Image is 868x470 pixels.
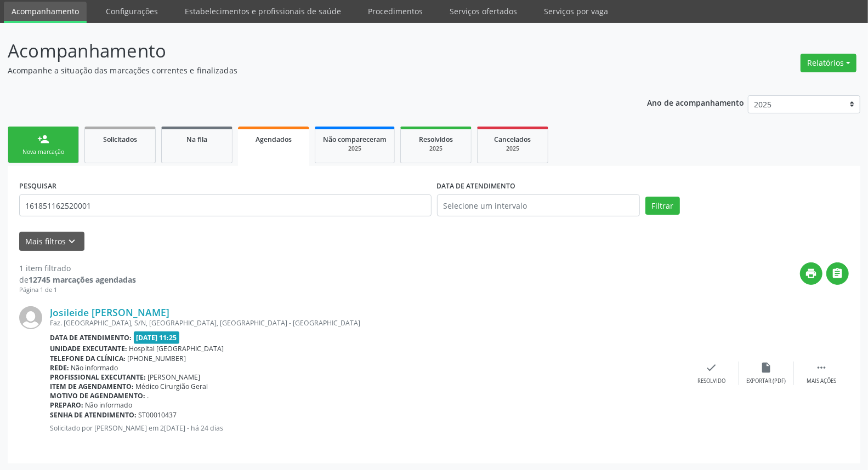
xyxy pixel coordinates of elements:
[103,135,137,144] span: Solicitados
[536,2,616,21] a: Serviços por vaga
[815,362,827,374] i: 
[50,344,127,353] b: Unidade executante:
[148,372,201,382] span: [PERSON_NAME]
[645,197,680,215] button: Filtrar
[19,194,432,216] input: Nome, CNS
[832,267,844,279] i: 
[86,400,133,410] span: Não informado
[177,2,349,21] a: Estabelecimentos e profissionais de saúde
[747,377,786,385] div: Exportar (PDF)
[50,333,132,342] b: Data de atendimento:
[98,2,166,21] a: Configurações
[323,135,387,144] span: Não compareceram
[807,377,836,385] div: Mais ações
[50,318,684,328] div: Faz. [GEOGRAPHIC_DATA], S/N, [GEOGRAPHIC_DATA], [GEOGRAPHIC_DATA] - [GEOGRAPHIC_DATA]
[66,236,78,248] i: keyboard_arrow_down
[134,331,180,344] span: [DATE] 11:25
[50,306,169,318] a: Josileide [PERSON_NAME]
[19,177,56,194] label: PESQUISAR
[19,285,136,295] div: Página 1 de 1
[442,2,525,21] a: Serviços ofertados
[19,274,136,285] div: de
[360,2,430,21] a: Procedimentos
[50,382,134,391] b: Item de agendamento:
[50,423,684,433] p: Solicitado por [PERSON_NAME] em 2[DATE] - há 24 dias
[706,362,718,374] i: check
[805,267,818,279] i: print
[8,65,605,76] p: Acompanhe a situação das marcações correntes e finalizadas
[139,410,177,420] span: ST00010437
[801,54,856,72] button: Relatórios
[697,377,725,385] div: Resolvido
[50,400,83,410] b: Preparo:
[495,135,531,144] span: Cancelados
[19,232,84,251] button: Mais filtroskeyboard_arrow_down
[50,391,145,400] b: Motivo de agendamento:
[50,372,146,382] b: Profissional executante:
[186,135,207,144] span: Na fila
[419,135,453,144] span: Resolvidos
[256,135,292,144] span: Agendados
[323,145,387,153] div: 2025
[19,306,42,329] img: img
[128,354,186,363] span: [PHONE_NUMBER]
[50,363,69,372] b: Rede:
[50,410,137,420] b: Senha de atendimento:
[19,262,136,274] div: 1 item filtrado
[437,177,516,194] label: DATA DE ATENDIMENTO
[71,363,118,372] span: Não informado
[37,133,49,145] div: person_add
[147,391,149,400] span: .
[136,382,208,391] span: Médico Cirurgião Geral
[16,148,71,156] div: Nova marcação
[647,95,744,109] p: Ano de acompanhamento
[409,145,463,153] div: 2025
[485,145,540,153] div: 2025
[826,262,849,285] button: 
[437,194,640,216] input: Selecione um intervalo
[129,344,224,353] span: Hospital [GEOGRAPHIC_DATA]
[4,2,87,23] a: Acompanhamento
[50,354,126,363] b: Telefone da clínica:
[8,37,605,65] p: Acompanhamento
[800,262,822,285] button: print
[29,274,136,285] strong: 12745 marcações agendadas
[761,362,773,374] i: insert_drive_file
